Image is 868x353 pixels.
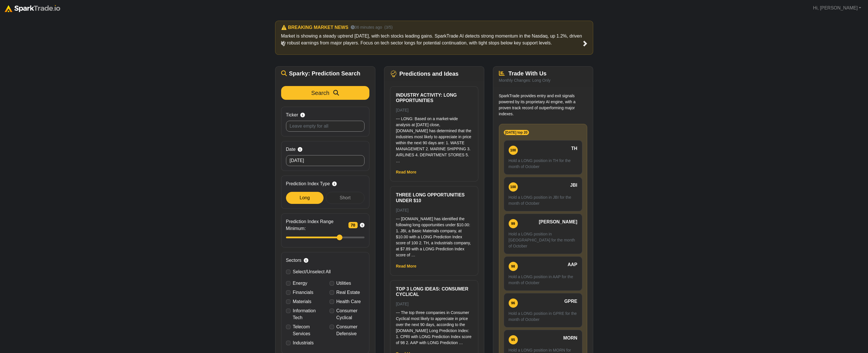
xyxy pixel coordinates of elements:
[286,112,298,118] span: Ticker
[336,280,351,287] label: Utilities
[564,298,577,305] span: GPRE
[563,335,577,342] span: MORN
[504,293,582,327] a: 96 GPRE Hold a LONG position in GPRE for the month of October
[396,170,417,174] a: Read More
[504,214,582,254] a: 99 [PERSON_NAME] Hold a LONG position in [GEOGRAPHIC_DATA] for the month of October
[509,219,518,228] div: 99
[286,192,324,204] div: Long
[286,257,301,264] span: Sectors
[509,311,577,323] p: Hold a LONG position in GPRE for the month of October
[336,298,361,305] label: Health Care
[281,86,369,100] button: Search
[396,302,409,306] small: [DATE]
[293,340,314,346] label: Industrials
[336,289,360,296] label: Real Estate
[396,92,472,164] a: Industry Activity: Long Opportunities [DATE] --- LONG: Based on a market-wide analysis at [DATE] ...
[504,177,582,211] a: 100 JBI Hold a LONG position in JBI for the month of October
[300,195,310,200] span: Long
[286,218,346,232] span: Prediction Index Range Minimum:
[351,24,382,30] small: 36 minutes ago
[396,92,472,103] h6: Industry Activity: Long Opportunities
[293,280,307,287] label: Energy
[340,195,350,200] span: Short
[396,108,409,112] small: [DATE]
[348,222,358,228] span: 70
[286,180,330,187] span: Prediction Index Type
[286,146,296,153] span: Date
[509,146,518,155] div: 100
[289,70,360,77] span: Sparky: Prediction Search
[568,261,577,268] span: AAP
[5,5,60,12] img: sparktrade.png
[509,182,518,192] div: 100
[504,140,582,175] a: 100 TH Hold a LONG position in TH for the month of October
[399,70,459,77] span: Predictions and Ideas
[281,25,348,30] h6: ⚠️ BREAKING MARKET NEWS
[396,264,417,268] a: Read More
[396,208,409,212] small: [DATE]
[293,269,331,274] span: Select/Unselect All
[326,192,364,204] div: Short
[396,192,472,258] a: Three Long Opportunities Under $10 [DATE] --- [DOMAIN_NAME] has identified the following long opp...
[396,286,472,297] h6: Top 3 Long ideas: Consumer Cyclical
[396,286,472,346] a: Top 3 Long ideas: Consumer Cyclical [DATE] --- The top three companies in Consumer Cyclical most ...
[396,116,472,164] p: --- LONG: Based on a market-wide analysis at [DATE] close, [DOMAIN_NAME] has determined that the ...
[509,194,577,206] p: Hold a LONG position in JBI for the month of October
[396,192,472,203] h6: Three Long Opportunities Under $10
[311,90,329,96] span: Search
[509,299,518,308] div: 96
[504,256,582,291] a: 98 AAP Hold a LONG position in AAP for the month of October
[509,335,518,344] div: 95
[504,130,529,135] span: [DATE] top 20
[286,121,365,132] input: Leave empty for all
[336,323,365,337] label: Consumer Defensive
[508,70,546,77] span: Trade With Us
[293,307,321,321] label: Information Tech
[396,216,472,258] p: --- [DOMAIN_NAME] has identified the following long opportunities under $10.00: 1. JBI, a Basic M...
[811,2,863,14] a: Hi, [PERSON_NAME]
[571,145,577,152] span: TH
[293,298,311,305] label: Materials
[396,310,472,346] p: --- The top three companies in Consumer Cyclical most likely to appreciate in price over the next...
[499,78,551,83] small: Monthly Changes: Long Only
[499,93,587,117] p: SparkTrade provides entry and exit signals powered by its proprietary AI engine, with a proven tr...
[509,158,577,170] p: Hold a LONG position in TH for the month of October
[281,33,587,46] p: Market is showing a steady uptrend [DATE], with tech stocks leading gains. SparkTrade AI detects ...
[293,323,321,337] label: Telecom Services
[570,182,577,189] span: JBI
[336,307,365,321] label: Consumer Cyclical
[384,24,393,30] small: (3/5)
[509,274,577,286] p: Hold a LONG position in AAP for the month of October
[293,289,314,296] label: Financials
[509,231,577,249] p: Hold a LONG position in [GEOGRAPHIC_DATA] for the month of October
[509,262,518,271] div: 98
[539,219,577,225] span: [PERSON_NAME]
